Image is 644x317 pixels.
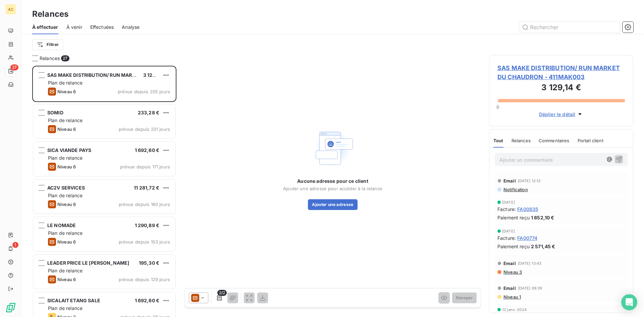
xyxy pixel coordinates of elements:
span: prévue depuis 205 jours [118,89,170,94]
span: Plan de relance [48,155,83,161]
img: Empty state [311,127,354,170]
span: prévue depuis 201 jours [119,126,170,132]
span: Niveau 6 [57,277,76,282]
button: Ajouter une adresse [308,199,357,210]
span: 12 janv. 2024 [502,308,527,312]
span: 11 281,72 € [134,185,159,191]
button: Filtrer [32,39,63,50]
span: Plan de relance [48,80,83,86]
span: Plan de relance [48,305,83,311]
span: 3 129,14 € [143,72,167,78]
div: Open Intercom Messenger [621,294,637,310]
div: AC [5,4,16,15]
span: SAS MAKE DISTRIBUTION/ RUN MARKET DU CHAUDRON [47,72,178,78]
span: LEADER PRICE LE [PERSON_NAME] [47,260,129,266]
span: 27 [61,55,69,61]
span: Niveau 1 [503,294,521,300]
h3: 3 129,14 € [497,82,625,95]
span: Facture : [497,234,516,242]
span: Plan de relance [48,268,83,273]
span: [DATE] 13:43 [518,261,542,265]
span: LE NOMADE [47,222,76,228]
span: Niveau 3 [503,269,522,275]
span: Niveau 6 [57,239,76,245]
span: [DATE] [502,229,515,233]
span: Email [503,285,516,291]
span: Analyse [122,24,140,31]
h3: Relances [32,8,68,20]
span: SOMID [47,110,63,115]
span: 195,30 € [139,260,159,266]
span: FA00774 [517,234,537,242]
span: À effectuer [32,24,58,31]
span: Plan de relance [48,193,83,198]
span: Effectuées [90,24,114,31]
span: Email [503,178,516,183]
button: Déplier le détail [537,110,586,118]
span: SICALAIT ETANG SALE [47,298,100,303]
span: Facture : [497,206,516,213]
span: 1 692,60 € [135,147,160,153]
span: FA00835 [517,206,538,213]
span: SAS MAKE DISTRIBUTION/ RUN MARKET DU CHAUDRON - 411MAK003 [497,63,625,82]
span: 1 852,10 € [531,214,554,221]
span: SICA VIANDE PAYS [47,147,91,153]
span: Paiement reçu [497,214,530,221]
span: 233,28 € [138,110,159,115]
span: 2/2 [217,290,227,296]
span: prévue depuis 129 jours [119,277,170,282]
span: Niveau 6 [57,202,76,207]
span: Niveau 6 [57,126,76,132]
span: Déplier le détail [539,111,576,118]
span: Niveau 6 [57,164,76,169]
span: Plan de relance [48,230,83,236]
span: [DATE] 09:39 [518,286,542,290]
span: [DATE] 12:12 [518,179,541,183]
span: Plan de relance [48,117,83,123]
span: 2 571,45 € [531,243,555,250]
span: Tout [493,138,503,143]
span: À venir [66,24,82,31]
span: 27 [10,64,18,70]
span: Paiement reçu [497,243,530,250]
span: Niveau 6 [57,89,76,94]
span: prévue depuis 171 jours [120,164,170,169]
div: grid [32,66,176,317]
span: Notification [503,187,528,192]
span: prévue depuis 160 jours [119,202,170,207]
span: [DATE] [502,200,515,204]
span: Portail client [578,138,603,143]
span: Aucune adresse pour ce client [297,178,368,184]
span: Relances [512,138,531,143]
span: 1 [12,242,18,248]
span: 0 [496,104,499,110]
span: Commentaires [539,138,570,143]
span: prévue depuis 153 jours [119,239,170,245]
span: Relances [40,55,60,62]
span: AC2V SERVICES [47,185,85,191]
span: 1 692,60 € [135,298,160,303]
span: Email [503,261,516,266]
span: 1 290,89 € [135,222,160,228]
input: Rechercher [519,22,620,33]
img: Logo LeanPay [5,302,16,313]
button: Envoyer [452,293,477,303]
span: Ajouter une adresse pour accéder à la relance [283,186,382,191]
